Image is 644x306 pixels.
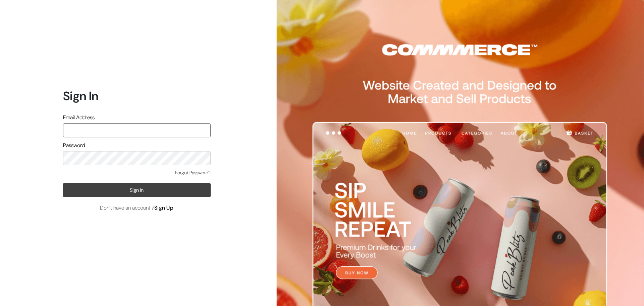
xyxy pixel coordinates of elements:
[63,89,211,103] h1: Sign In
[154,204,174,211] a: Sign Up
[175,169,211,176] a: Forgot Password?
[100,204,174,212] span: Don’t have an account ?
[63,141,85,149] label: Password
[63,114,95,122] label: Email Address
[63,183,211,197] button: Sign In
